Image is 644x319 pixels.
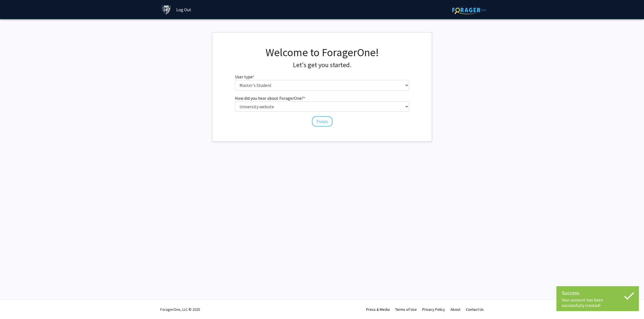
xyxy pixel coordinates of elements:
[235,46,409,59] h1: Welcome to ForagerOne!
[235,61,409,69] h4: Let's get you started.
[235,73,254,80] label: User type
[466,307,484,312] a: Contact Us
[160,300,200,319] div: ForagerOne, LLC © 2025
[451,307,460,312] a: About
[395,307,417,312] a: Terms of Use
[562,297,633,308] div: Your account has been successfully created!
[452,6,486,14] img: ForagerOne Logo
[562,289,633,297] div: Success
[422,307,445,312] a: Privacy Policy
[4,294,23,315] iframe: Chat
[312,116,332,127] button: Finish
[366,307,390,312] a: Press & Media
[162,5,171,15] img: Johns Hopkins University Logo
[235,95,305,101] label: How did you hear about ForagerOne?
